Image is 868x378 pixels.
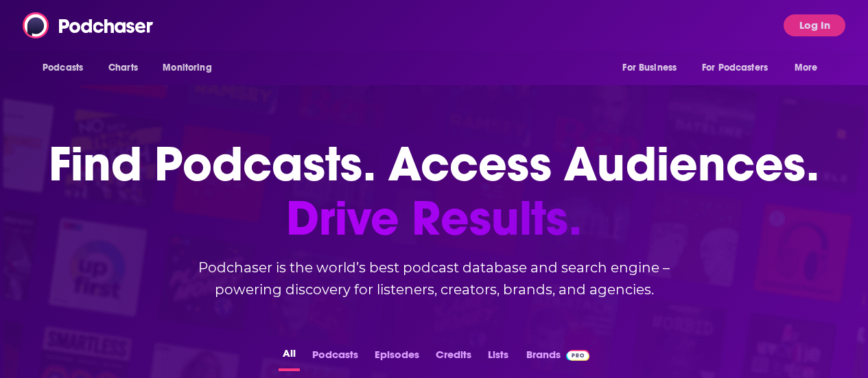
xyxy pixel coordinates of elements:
button: open menu [693,55,788,81]
span: More [795,58,818,78]
a: Charts [99,55,146,81]
img: Podchaser Pro [566,350,590,361]
h1: Find Podcasts. Access Audiences. [49,137,819,246]
button: All [279,344,300,371]
button: Podcasts [308,344,362,371]
span: Charts [108,58,138,78]
span: For Podcasters [702,58,768,78]
span: For Business [622,58,677,78]
button: open menu [613,55,694,81]
button: Log In [784,14,845,36]
span: Monitoring [163,58,211,78]
button: open menu [33,55,101,81]
button: open menu [153,55,229,81]
img: Podchaser - Follow, Share and Rate Podcasts [23,12,154,38]
button: Episodes [371,344,423,371]
span: Drive Results. [49,191,819,246]
button: Credits [432,344,476,371]
button: open menu [785,55,835,81]
h2: Podchaser is the world’s best podcast database and search engine – powering discovery for listene... [160,257,709,300]
a: BrandsPodchaser Pro [526,344,590,371]
button: Lists [484,344,513,371]
span: Podcasts [43,58,83,78]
